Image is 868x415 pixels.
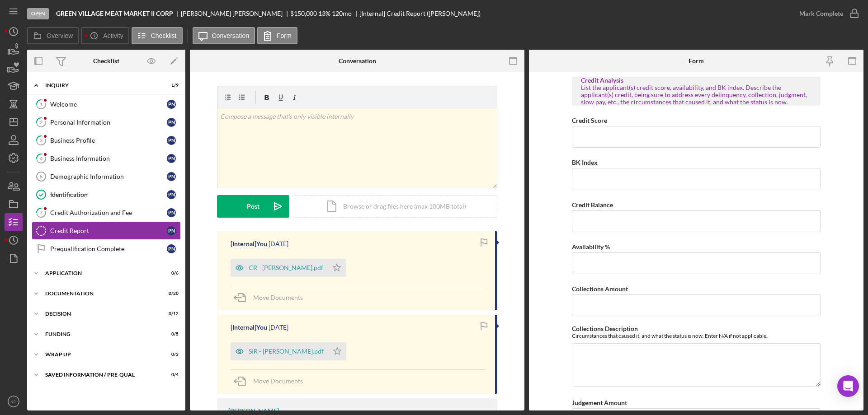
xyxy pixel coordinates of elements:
div: Business Profile [50,137,167,144]
div: SIR - [PERSON_NAME].pdf [249,348,324,355]
label: Collections Amount [572,285,628,293]
div: [Internal] You [231,240,267,247]
label: BK Index [572,159,598,166]
span: Move Documents [253,377,303,385]
tspan: 1 [40,101,42,107]
div: Saved Information / Pre-Qual [45,372,156,378]
button: Conversation [193,27,255,44]
label: Activity [103,32,123,39]
div: Documentation [45,291,156,296]
div: Demographic Information [50,173,167,180]
span: $150,000 [290,9,317,17]
div: Credit Analysis [581,77,811,84]
tspan: 7 [40,210,43,215]
a: 3Business ProfilePN [32,131,181,149]
button: CR - [PERSON_NAME].pdf [231,259,346,277]
tspan: 4 [40,155,43,161]
button: Form [257,27,297,44]
button: Overview [27,27,79,44]
div: Application [45,270,156,276]
a: 5Demographic InformationPN [32,168,181,186]
button: Post [217,195,289,218]
div: Welcome [50,101,167,108]
div: Funding [45,331,156,337]
div: 13 % [318,10,330,17]
tspan: 5 [40,174,42,179]
div: P N [167,172,176,181]
div: P N [167,226,176,235]
div: 0 / 5 [162,331,179,337]
div: Inquiry [45,83,156,88]
div: Wrap up [45,352,156,357]
div: Circumstances that caused it, and what the status is now. Enter N/A if not applicable. [572,332,821,339]
div: P N [167,190,176,199]
button: KD [5,392,23,410]
div: 0 / 20 [162,291,179,296]
time: 2025-09-09 10:24 [269,324,288,331]
label: Conversation [212,32,250,39]
div: List the applicant(s) credit score, availability, and BK index. Describe the applicant(s) credit,... [581,84,811,106]
a: Prequalification CompletePN [32,240,181,258]
button: Move Documents [231,286,312,309]
div: Credit Authorization and Fee [50,209,167,216]
div: P N [167,208,176,217]
a: IdentificationPN [32,186,181,204]
span: Move Documents [253,294,303,301]
div: 0 / 12 [162,311,179,317]
div: P N [167,154,176,163]
div: Identification [50,191,167,198]
div: Open [27,8,49,19]
label: Overview [47,32,73,39]
div: 1 / 9 [162,83,179,88]
a: 1WelcomePN [32,95,181,113]
div: P N [167,100,176,109]
label: Checklist [151,32,177,39]
div: P N [167,136,176,145]
div: Business Information [50,155,167,162]
div: Personal Information [50,119,167,126]
div: Post [247,195,259,218]
div: P N [167,118,176,127]
div: 0 / 6 [162,270,179,276]
label: Credit Balance [572,201,613,209]
div: Open Intercom Messenger [837,375,859,397]
div: CR - [PERSON_NAME].pdf [249,264,323,271]
div: [PERSON_NAME] [228,407,279,415]
div: Form [689,57,704,65]
div: 120 mo [332,10,352,17]
div: Conversation [339,57,376,65]
text: KD [10,399,16,404]
tspan: 2 [40,119,42,125]
div: 0 / 4 [162,372,179,378]
div: [Internal] You [231,324,267,331]
time: 2025-09-09 10:24 [269,240,288,247]
button: SIR - [PERSON_NAME].pdf [231,342,346,360]
div: Checklist [93,57,119,65]
div: Prequalification Complete [50,245,167,252]
div: [Internal] Credit Report ([PERSON_NAME]) [359,10,481,17]
div: [PERSON_NAME] [PERSON_NAME] [181,10,290,17]
div: P N [167,244,176,253]
tspan: 3 [40,137,42,143]
label: Collections Description [572,325,638,332]
div: 0 / 3 [162,352,179,357]
a: Credit ReportPN [32,222,181,240]
b: GREEN VILLAGE MEAT MARKET II CORP [56,10,173,17]
button: Move Documents [231,370,312,392]
a: 7Credit Authorization and FeePN [32,204,181,222]
a: 4Business InformationPN [32,149,181,168]
a: 2Personal InformationPN [32,113,181,131]
div: Mark Complete [799,5,843,23]
div: Credit Report [50,227,167,234]
button: Mark Complete [790,5,863,23]
label: Credit Score [572,117,607,124]
button: Checklist [132,27,183,44]
div: Decision [45,311,156,317]
button: Activity [81,27,129,44]
label: Judgement Amount [572,399,627,406]
label: Availability % [572,243,610,251]
label: Form [277,32,292,39]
